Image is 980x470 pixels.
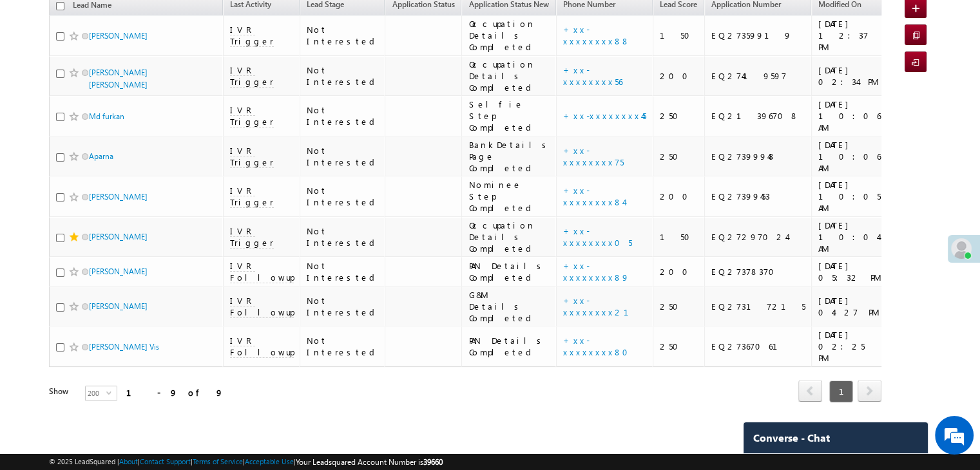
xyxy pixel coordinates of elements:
[22,68,54,84] img: d_60004797649_company_0_60004797649
[818,295,881,318] div: [DATE] 04:27 PM
[858,381,881,402] a: next
[858,380,881,402] span: next
[660,151,698,162] div: 250
[829,381,853,402] span: 1
[49,456,443,468] span: © 2025 LeadSquared | | | | |
[711,151,805,162] div: EQ27399948
[230,104,274,127] span: IVR Trigger
[798,381,822,402] a: prev
[711,30,805,41] div: EQ27359919
[17,119,235,358] textarea: Type your message and hit 'Enter'
[818,179,881,214] div: [DATE] 10:05 AM
[563,185,624,207] a: +xx-xxxxxxxx84
[307,335,380,358] div: Not Interested
[563,110,646,121] a: +xx-xxxxxxxx45
[89,192,148,202] a: [PERSON_NAME]
[711,301,805,312] div: EQ27317215
[468,260,550,283] div: PAN Details Completed
[89,68,148,89] a: [PERSON_NAME] [PERSON_NAME]
[230,225,274,249] span: IVR Trigger
[818,329,881,364] div: [DATE] 02:25 PM
[49,386,75,397] div: Show
[818,220,881,254] div: [DATE] 10:04 AM
[468,99,550,133] div: Selfie Step Completed
[307,104,380,127] div: Not Interested
[798,380,822,402] span: prev
[230,295,294,318] span: IVR Followup
[89,111,124,121] a: Md furkan
[89,31,148,41] a: [PERSON_NAME]
[660,301,698,312] div: 250
[711,231,805,243] div: EQ27297024
[468,289,550,324] div: G&M Details Completed
[660,110,698,122] div: 250
[563,260,629,283] a: +xx-xxxxxxxx89
[106,390,117,395] span: select
[89,151,113,161] a: Aparna
[89,267,148,276] a: [PERSON_NAME]
[89,342,159,352] a: [PERSON_NAME] Vis
[818,64,881,88] div: [DATE] 02:34 PM
[711,191,805,202] div: EQ27399453
[711,70,805,82] div: EQ27419597
[711,110,805,122] div: EQ21396708
[230,260,294,283] span: IVR Followup
[119,457,138,465] a: About
[307,260,380,283] div: Not Interested
[193,457,243,465] a: Terms of Service
[307,24,380,47] div: Not Interested
[660,341,698,352] div: 250
[230,335,294,358] span: IVR Followup
[230,64,274,88] span: IVR Trigger
[563,335,636,357] a: +xx-xxxxxxxx80
[563,295,644,317] a: +xx-xxxxxxxx21
[423,457,443,467] span: 39660
[818,139,881,174] div: [DATE] 10:06 AM
[67,68,216,84] div: Chat with us now
[175,370,234,387] em: Start Chat
[563,64,622,87] a: +xx-xxxxxxxx56
[230,145,274,168] span: IVR Trigger
[660,191,698,202] div: 200
[468,335,550,358] div: PAN Details Completed
[660,30,698,41] div: 150
[468,179,550,214] div: Nominee Step Completed
[563,225,632,248] a: +xx-xxxxxxxx05
[307,225,380,249] div: Not Interested
[468,18,550,53] div: Occupation Details Completed
[818,18,881,53] div: [DATE] 12:37 PM
[89,232,148,241] a: [PERSON_NAME]
[468,220,550,254] div: Occupation Details Completed
[818,260,881,283] div: [DATE] 05:32 PM
[126,385,224,400] div: 1 - 9 of 9
[211,6,242,37] div: Minimize live chat window
[307,295,380,318] div: Not Interested
[307,145,380,168] div: Not Interested
[140,457,191,465] a: Contact Support
[660,231,698,243] div: 150
[660,266,698,277] div: 200
[711,266,805,277] div: EQ27378370
[230,24,274,47] span: IVR Trigger
[230,185,274,208] span: IVR Trigger
[307,64,380,88] div: Not Interested
[563,145,624,167] a: +xx-xxxxxxxx75
[296,457,443,467] span: Your Leadsquared Account Number is
[468,139,550,174] div: BankDetails Page Completed
[711,341,805,352] div: EQ27367061
[468,59,550,93] div: Occupation Details Completed
[56,2,64,10] input: Check all records
[245,457,294,465] a: Acceptable Use
[818,99,881,133] div: [DATE] 10:06 AM
[307,185,380,208] div: Not Interested
[86,386,106,400] span: 200
[563,24,630,46] a: +xx-xxxxxxxx88
[660,70,698,82] div: 200
[89,301,148,311] a: [PERSON_NAME]
[753,432,830,444] span: Converse - Chat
